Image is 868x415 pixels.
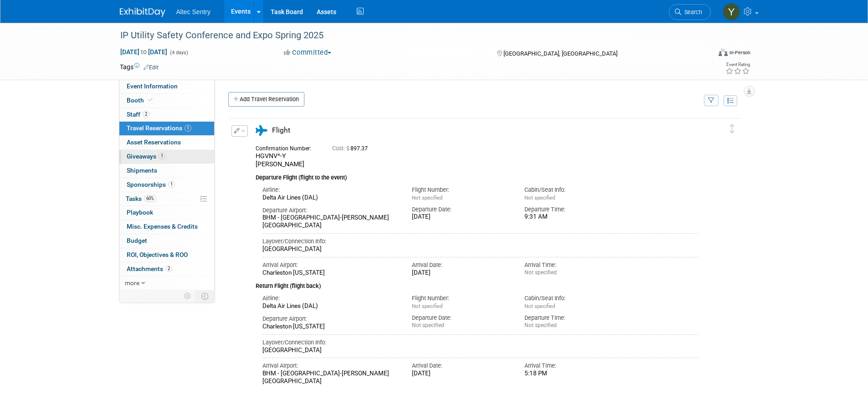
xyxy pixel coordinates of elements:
[119,220,214,234] a: Misc. Expenses & Credits
[262,269,399,277] div: Charleston [US_STATE]
[412,195,442,201] span: Not specified
[524,186,623,194] div: Cabin/Seat Info:
[725,62,750,67] div: Event Rating
[139,48,148,56] span: to
[524,362,623,370] div: Arrival Time:
[524,261,623,269] div: Arrival Time:
[524,322,623,329] div: Not specified
[412,186,511,194] div: Flight Number:
[524,195,555,201] span: Not specified
[119,136,214,149] a: Asset Reservations
[412,205,511,214] div: Departure Date:
[127,167,157,174] span: Shipments
[412,213,511,221] div: [DATE]
[169,50,188,56] span: (4 days)
[144,195,156,202] span: 60%
[503,50,617,57] span: [GEOGRAPHIC_DATA], [GEOGRAPHIC_DATA]
[185,125,191,132] span: 1
[412,314,511,322] div: Departure Date:
[119,80,214,93] a: Event Information
[127,153,165,160] span: Giveaways
[127,97,154,104] span: Booth
[332,145,371,152] span: 897.37
[119,262,214,276] a: Attachments2
[120,8,165,17] img: ExhibitDay
[281,48,335,57] button: Committed
[262,294,399,302] div: Airline:
[176,8,211,15] span: Altec Sentry
[127,251,188,258] span: ROI, Objectives & ROO
[127,265,172,272] span: Attachments
[228,92,304,107] a: Add Travel Reservation
[262,214,399,230] div: BHM - [GEOGRAPHIC_DATA]-[PERSON_NAME][GEOGRAPHIC_DATA]
[119,178,214,192] a: Sponsorships1
[180,290,196,302] td: Personalize Event Tab Strip
[117,27,697,44] div: IP Utility Safety Conference and Expo Spring 2025
[729,49,750,56] div: In-Person
[412,261,511,269] div: Arrival Date:
[262,338,699,347] div: Layover/Connection Info:
[708,98,714,104] i: Filter by Traveler
[256,152,304,168] span: HGVNV^-Y [PERSON_NAME]
[119,122,214,135] a: Travel Reservations1
[119,150,214,164] a: Giveaways1
[524,213,623,221] div: 9:31 AM
[524,205,623,214] div: Departure Time:
[119,192,214,206] a: Tasks60%
[681,9,702,15] span: Search
[719,49,728,56] img: Format-Inperson.png
[159,153,165,159] span: 1
[119,234,214,248] a: Budget
[262,362,399,370] div: Arrival Airport:
[127,138,181,146] span: Asset Reservations
[412,303,442,309] span: Not specified
[148,97,153,102] i: Booth reservation complete
[126,195,156,202] span: Tasks
[262,370,399,385] div: BHM - [GEOGRAPHIC_DATA]-[PERSON_NAME][GEOGRAPHIC_DATA]
[524,294,623,302] div: Cabin/Seat Info:
[524,314,623,322] div: Departure Time:
[119,206,214,220] a: Playbook
[168,181,175,188] span: 1
[195,290,214,302] td: Toggle Event Tabs
[165,265,172,272] span: 2
[119,277,214,290] a: more
[127,223,198,230] span: Misc. Expenses & Credits
[412,269,511,277] div: [DATE]
[256,143,318,152] div: Confirmation Number:
[262,237,699,246] div: Layover/Connection Info:
[332,145,350,152] span: Cost: $
[127,209,153,216] span: Playbook
[256,277,699,291] div: Return Flight (flight back)
[127,181,175,188] span: Sponsorships
[256,125,267,136] i: Flight
[524,303,555,309] span: Not specified
[262,246,699,253] div: [GEOGRAPHIC_DATA]
[127,111,149,118] span: Staff
[262,315,399,323] div: Departure Airport:
[119,108,214,122] a: Staff2
[119,164,214,178] a: Shipments
[143,111,149,118] span: 2
[669,4,711,20] a: Search
[262,323,399,331] div: Charleston [US_STATE]
[262,347,699,354] div: [GEOGRAPHIC_DATA]
[127,124,191,132] span: Travel Reservations
[730,124,734,133] i: Click and drag to move item
[262,194,399,202] div: Delta Air Lines (DAL)
[262,186,399,194] div: Airline:
[120,62,159,72] td: Tags
[144,64,159,71] a: Edit
[262,206,399,215] div: Departure Airport:
[262,302,399,310] div: Delta Air Lines (DAL)
[262,261,399,269] div: Arrival Airport:
[412,370,511,378] div: [DATE]
[412,294,511,302] div: Flight Number:
[723,3,740,20] img: Yolanda Kizzard
[127,237,147,244] span: Budget
[272,126,290,134] span: Flight
[524,269,623,276] div: Not specified
[657,47,751,61] div: Event Format
[412,362,511,370] div: Arrival Date:
[412,322,511,329] div: Not specified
